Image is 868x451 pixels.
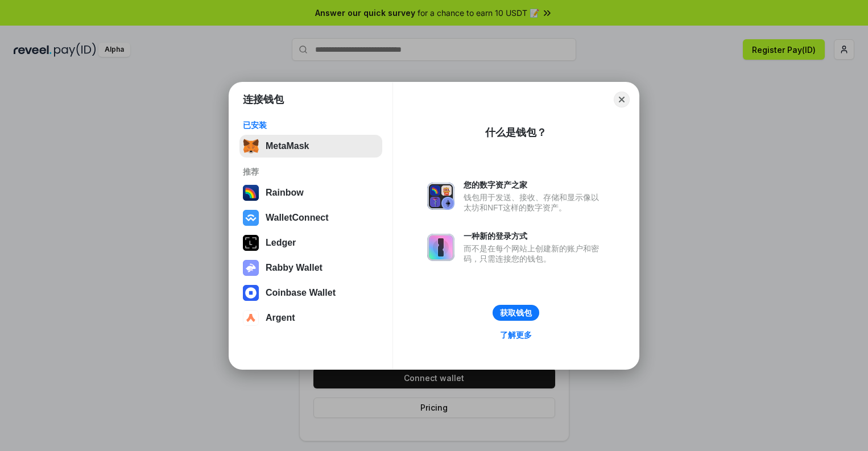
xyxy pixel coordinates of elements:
div: 什么是钱包？ [485,126,547,139]
button: 获取钱包 [493,305,539,321]
img: svg+xml,%3Csvg%20xmlns%3D%22http%3A%2F%2Fwww.w3.org%2F2000%2Fsvg%22%20fill%3D%22none%22%20viewBox... [427,234,454,261]
img: svg+xml,%3Csvg%20xmlns%3D%22http%3A%2F%2Fwww.w3.org%2F2000%2Fsvg%22%20fill%3D%22none%22%20viewBox... [427,183,454,210]
button: Rainbow [239,181,382,204]
button: WalletConnect [239,206,382,229]
button: Close [614,92,630,107]
div: 钱包用于发送、接收、存储和显示像以太坊和NFT这样的数字资产。 [464,192,605,213]
button: Coinbase Wallet [239,282,382,304]
button: MetaMask [239,135,382,158]
div: Ledger [266,238,296,248]
div: 您的数字资产之家 [464,180,605,190]
div: Rainbow [266,188,304,198]
img: svg+xml,%3Csvg%20fill%3D%22none%22%20height%3D%2233%22%20viewBox%3D%220%200%2035%2033%22%20width%... [243,138,259,154]
button: Argent [239,307,382,329]
div: 而不是在每个网站上创建新的账户和密码，只需连接您的钱包。 [464,243,605,264]
div: 了解更多 [500,330,532,340]
div: Rabby Wallet [266,263,323,273]
a: 了解更多 [493,328,539,342]
button: Ledger [239,231,382,254]
div: Argent [266,313,295,323]
img: svg+xml,%3Csvg%20xmlns%3D%22http%3A%2F%2Fwww.w3.org%2F2000%2Fsvg%22%20fill%3D%22none%22%20viewBox... [243,260,259,276]
div: WalletConnect [266,213,329,223]
div: 推荐 [243,167,379,177]
img: svg+xml,%3Csvg%20width%3D%22120%22%20height%3D%22120%22%20viewBox%3D%220%200%20120%20120%22%20fil... [243,185,259,201]
img: svg+xml,%3Csvg%20xmlns%3D%22http%3A%2F%2Fwww.w3.org%2F2000%2Fsvg%22%20width%3D%2228%22%20height%3... [243,235,259,251]
img: svg+xml,%3Csvg%20width%3D%2228%22%20height%3D%2228%22%20viewBox%3D%220%200%2028%2028%22%20fill%3D... [243,210,259,226]
img: svg+xml,%3Csvg%20width%3D%2228%22%20height%3D%2228%22%20viewBox%3D%220%200%2028%2028%22%20fill%3D... [243,285,259,301]
div: Coinbase Wallet [266,288,336,298]
div: 已安装 [243,120,379,130]
div: 获取钱包 [500,308,532,318]
div: 一种新的登录方式 [464,231,605,241]
div: MetaMask [266,141,309,151]
img: svg+xml,%3Csvg%20width%3D%2228%22%20height%3D%2228%22%20viewBox%3D%220%200%2028%2028%22%20fill%3D... [243,310,259,326]
button: Rabby Wallet [239,256,382,279]
h1: 连接钱包 [243,93,284,106]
